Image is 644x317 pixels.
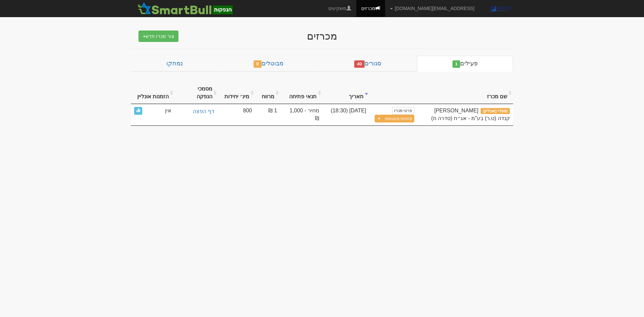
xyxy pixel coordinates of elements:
th: תנאי פתיחה : activate to sort column ascending [280,82,322,104]
a: נמחקו [131,56,218,72]
td: 800 [218,104,256,125]
div: מכרזים [191,31,453,42]
td: [DATE] (18:30) [323,104,370,125]
span: מוסדי (אונליין) [481,108,510,114]
th: מסמכי הנפקה : activate to sort column ascending [175,82,218,104]
span: ישראל קנדה (ט.ר) בע"מ - אג״ח (סדרה ח) [431,108,510,121]
a: סגורים [319,56,417,72]
button: צור מכרז חדש [139,31,178,42]
span: 1 [452,60,461,68]
th: תאריך : activate to sort column ascending [323,82,370,104]
span: 0 [254,60,262,68]
a: פעילים [417,56,513,72]
img: SmartBull Logo [136,2,234,15]
span: אין [165,107,171,115]
th: מינ׳ יחידות : activate to sort column ascending [218,82,256,104]
td: מחיר - 1,000 ₪ [280,104,322,125]
a: מבוטלים [218,56,319,72]
th: הזמנות אונליין : activate to sort column ascending [131,82,175,104]
span: 40 [354,60,365,68]
td: 1 ₪ [255,104,280,125]
th: שם מכרז : activate to sort column ascending [418,82,513,104]
th: מרווח : activate to sort column ascending [255,82,280,104]
a: פרטי מכרז [392,107,414,114]
a: דף הפצה [178,107,215,116]
button: פתיחת מעטפות [383,115,414,122]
